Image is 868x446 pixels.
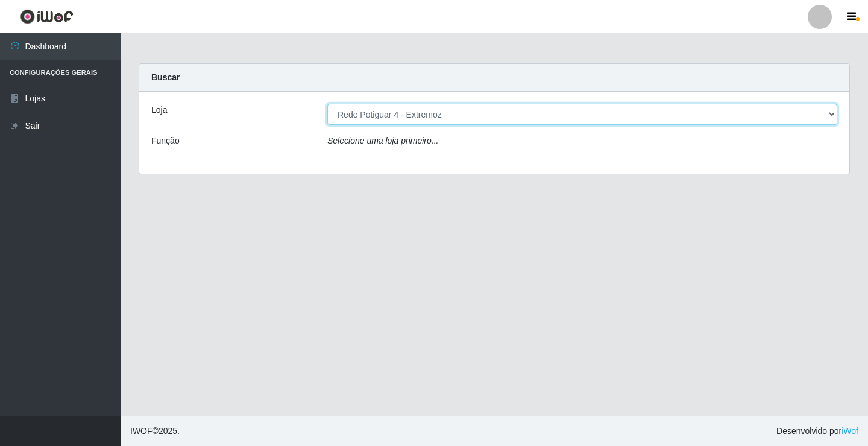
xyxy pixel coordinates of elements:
span: © 2025 . [130,425,180,438]
a: iWof [841,426,858,436]
label: Loja [151,104,167,116]
strong: Buscar [151,72,180,82]
img: CoreUI Logo [20,9,74,24]
span: Desenvolvido por [776,425,858,438]
label: Função [151,135,180,147]
i: Selecione uma loja primeiro... [327,136,438,145]
span: IWOF [130,426,153,436]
